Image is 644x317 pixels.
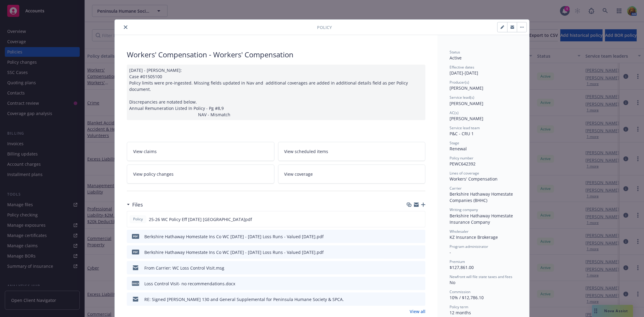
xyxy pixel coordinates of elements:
div: Files [127,201,143,209]
span: Policy [317,24,332,30]
button: download file [408,280,413,287]
button: download file [408,216,412,223]
span: AC(s) [450,110,459,115]
span: View claims [133,148,157,155]
h3: Files [132,201,143,209]
span: Active [450,55,462,61]
div: Loss Control Visit- no recommendations.docx [144,280,235,287]
span: Stage [450,140,459,146]
a: View coverage [278,165,426,184]
span: 10% / $12,786.10 [450,295,484,300]
span: Service lead(s) [450,95,474,100]
span: Renewal [450,146,467,152]
span: Service lead team [450,125,480,130]
a: View policy changes [127,165,274,184]
a: View all [410,308,425,315]
span: pdf [132,250,139,254]
span: Status [450,50,460,55]
button: download file [408,233,413,240]
a: View claims [127,142,274,161]
span: [PERSON_NAME] [450,101,483,106]
div: [DATE] - [PERSON_NAME]: Case #01505100 Policy limits were pre-ingested. Missing fields updated in... [127,65,425,120]
span: $127,861.00 [450,264,474,270]
span: [PERSON_NAME] [450,116,483,121]
div: From Carrier: WC Loss Control Visit.msg [144,265,224,271]
span: docx [132,281,139,286]
div: Workers' Compensation [450,176,517,182]
span: No [450,280,455,285]
span: P&C - CRU 1 [450,131,474,136]
div: RE: Signed [PERSON_NAME] 130 and General Supplemental for Peninsula Humane Society & SPCA. [144,296,344,303]
span: Premium [450,259,465,264]
span: View coverage [284,171,313,177]
span: Newfront will file state taxes and fees [450,274,512,279]
button: preview file [418,265,423,271]
span: 12 months [450,310,471,315]
span: View scheduled items [284,148,328,155]
div: Berkshire Hathaway Homestate Ins Co WC [DATE] - [DATE] Loss Runs - Valued [DATE].pdf [144,233,324,240]
div: Berkshire Hathaway Homestate Ins Co WC [DATE] - [DATE] Loss Runs - Valued [DATE].pdf [144,249,324,255]
button: preview file [418,296,423,303]
span: - [450,249,451,255]
span: View policy changes [133,171,174,177]
span: PEWC642392 [450,161,476,167]
span: Policy [132,216,144,222]
span: Lines of coverage [450,171,479,176]
span: Berkshire Hathaway Homestate Insurance Company [450,213,514,225]
button: download file [408,249,413,255]
button: preview file [417,216,423,223]
span: 25-26 WC Policy Eff [DATE] [GEOGRAPHIC_DATA]pdf [149,216,252,223]
span: Commission [450,289,470,294]
span: Carrier [450,186,462,191]
button: preview file [418,249,423,255]
button: download file [408,265,413,271]
button: preview file [418,233,423,240]
span: Writing company [450,207,478,212]
button: preview file [418,280,423,287]
span: Program administrator [450,244,488,249]
span: Policy term [450,304,468,309]
span: pdf [132,234,139,239]
span: Producer(s) [450,80,469,85]
span: [PERSON_NAME] [450,85,483,91]
span: Effective dates [450,65,474,70]
span: Policy number [450,155,473,161]
button: close [122,24,129,31]
span: Wholesaler [450,229,469,234]
span: KZ Insurance Brokerage [450,234,498,240]
span: Berkshire Hathaway Homestate Companies (BHHC) [450,191,514,203]
button: download file [408,296,413,303]
div: [DATE] - [DATE] [450,65,517,76]
div: Workers' Compensation - Workers' Compensation [127,50,425,60]
a: View scheduled items [278,142,426,161]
